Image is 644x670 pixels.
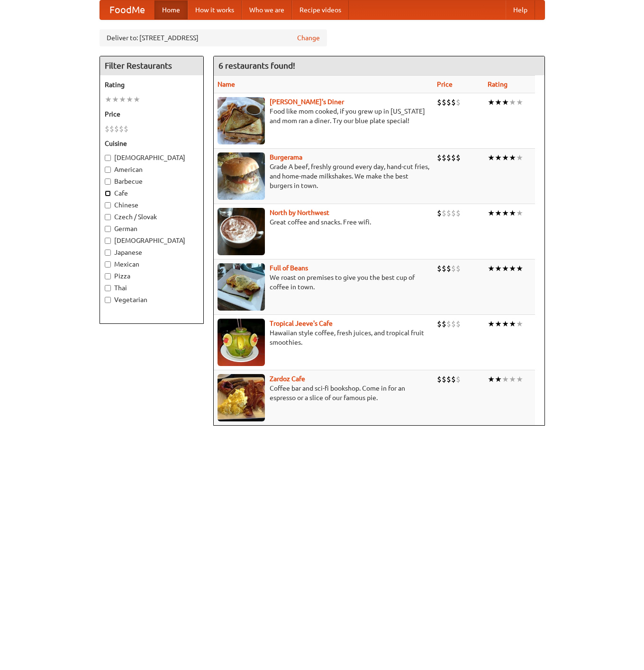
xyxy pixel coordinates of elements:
[105,236,199,245] label: [DEMOGRAPHIC_DATA]
[218,328,429,347] p: Hawaiian style coffee, fresh juices, and tropical fruit smoothies.
[495,374,502,384] li: ★
[105,179,111,185] input: Barbecue
[495,152,502,163] li: ★
[105,250,111,256] input: Japanese
[105,153,199,162] label: [DEMOGRAPHIC_DATA]
[218,97,265,144] img: sallys.jpg
[105,124,109,134] li: $
[126,94,133,105] li: ★
[105,94,112,105] li: ★
[100,56,203,75] h4: Filter Restaurants
[105,295,199,304] label: Vegetarian
[451,374,456,384] li: $
[437,152,442,163] li: $
[509,97,516,107] li: ★
[446,152,451,163] li: $
[488,97,495,107] li: ★
[218,374,265,421] img: zardoz.jpg
[105,283,199,293] label: Thai
[297,33,320,43] a: Change
[105,167,111,173] input: American
[105,80,199,89] h5: Rating
[437,263,442,274] li: $
[456,374,461,384] li: $
[218,273,429,292] p: We roast on premises to give you the best cup of coffee in town.
[509,263,516,274] li: ★
[105,224,199,233] label: German
[456,208,461,218] li: $
[105,226,111,232] input: German
[218,162,429,190] p: Grade A beef, freshly ground every day, hand-cut fries, and home-made milkshakes. We make the bes...
[270,320,333,327] a: Tropical Jeeve's Cafe
[516,319,523,329] li: ★
[270,209,329,216] a: North by Northwest
[119,94,126,105] li: ★
[442,152,446,163] li: $
[292,0,349,19] a: Recipe videos
[516,374,523,384] li: ★
[446,208,451,218] li: $
[105,202,111,208] input: Chinese
[105,238,111,244] input: [DEMOGRAPHIC_DATA]
[218,61,295,70] ng-pluralize: 6 restaurants found!
[218,217,429,227] p: Great coffee and snacks. Free wifi.
[188,0,242,19] a: How it works
[105,259,199,269] label: Mexican
[451,152,456,163] li: $
[270,98,344,106] a: [PERSON_NAME]'s Diner
[442,97,446,107] li: $
[516,208,523,218] li: ★
[495,319,502,329] li: ★
[109,124,114,134] li: $
[442,263,446,274] li: $
[456,319,461,329] li: $
[270,375,305,383] b: Zardoz Cafe
[112,94,119,105] li: ★
[502,208,509,218] li: ★
[437,97,442,107] li: $
[105,139,199,148] h5: Cuisine
[456,152,461,163] li: $
[502,374,509,384] li: ★
[105,109,199,119] h5: Price
[105,155,111,161] input: [DEMOGRAPHIC_DATA]
[218,80,235,88] a: Name
[105,177,199,186] label: Barbecue
[105,271,199,281] label: Pizza
[502,97,509,107] li: ★
[105,273,111,279] input: Pizza
[218,152,265,200] img: burgerama.jpg
[446,263,451,274] li: $
[446,374,451,384] li: $
[495,97,502,107] li: ★
[100,29,327,46] div: Deliver to: [STREET_ADDRESS]
[509,208,516,218] li: ★
[218,319,265,366] img: jeeves.jpg
[100,0,154,19] a: FoodMe
[502,319,509,329] li: ★
[488,80,508,88] a: Rating
[495,263,502,274] li: ★
[133,94,140,105] li: ★
[442,374,446,384] li: $
[451,97,456,107] li: $
[502,263,509,274] li: ★
[509,319,516,329] li: ★
[516,263,523,274] li: ★
[270,264,308,272] a: Full of Beans
[446,319,451,329] li: $
[488,263,495,274] li: ★
[105,188,199,198] label: Cafe
[516,152,523,163] li: ★
[437,80,453,88] a: Price
[488,319,495,329] li: ★
[242,0,292,19] a: Who we are
[105,261,111,268] input: Mexican
[218,263,265,311] img: beans.jpg
[105,285,111,291] input: Thai
[446,97,451,107] li: $
[218,208,265,255] img: north.jpg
